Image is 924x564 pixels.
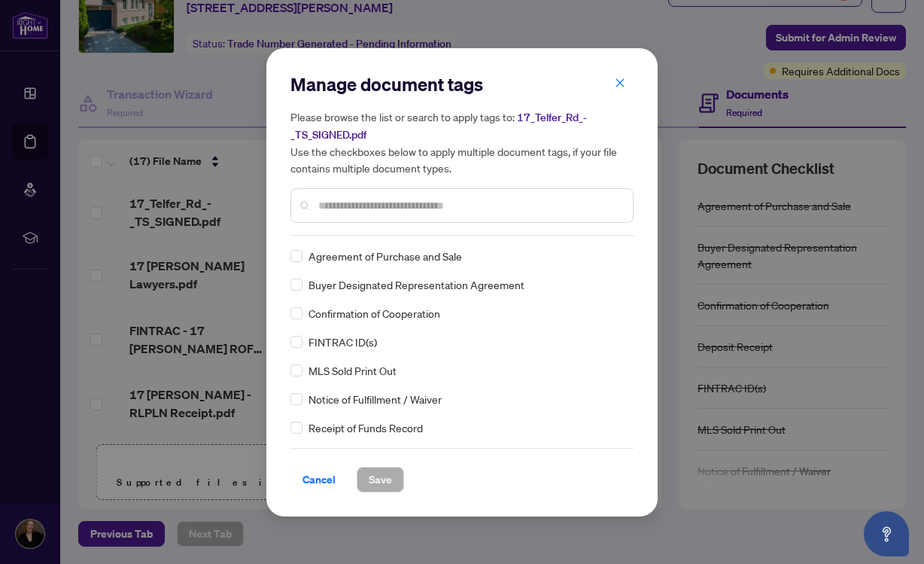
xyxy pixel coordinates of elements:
[309,248,462,264] span: Agreement of Purchase and Sale
[309,305,440,322] span: Confirmation of Cooperation
[309,362,397,379] span: MLS Sold Print Out
[290,72,634,96] h2: Manage document tags
[302,468,336,492] span: Cancel
[309,419,423,436] span: Receipt of Funds Record
[290,108,634,176] h5: Please browse the list or search to apply tags to: Use the checkboxes below to apply multiple doc...
[864,511,909,556] button: Open asap
[309,334,377,350] span: FINTRAC ID(s)
[309,276,524,293] span: Buyer Designated Representation Agreement
[615,78,625,88] span: close
[290,467,348,492] button: Cancel
[357,467,404,492] button: Save
[290,111,587,142] span: 17_Telfer_Rd_-_TS_SIGNED.pdf
[309,391,442,407] span: Notice of Fulfillment / Waiver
